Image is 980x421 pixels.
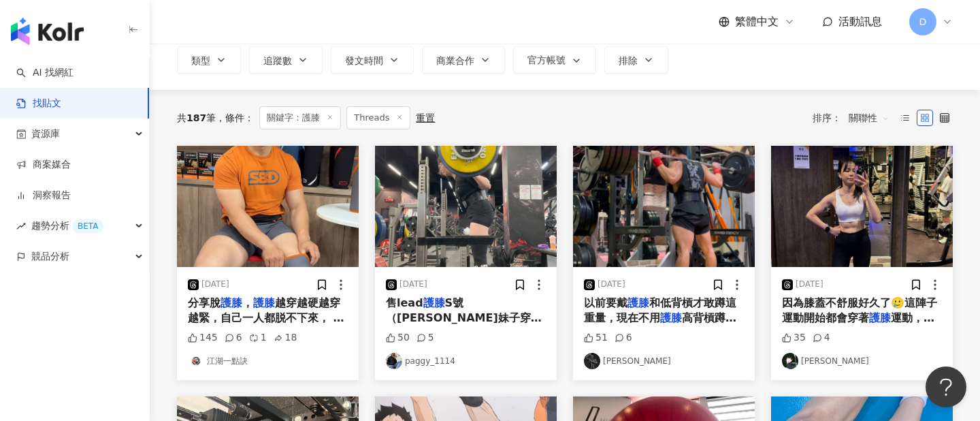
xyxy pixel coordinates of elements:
[201,279,229,290] div: [DATE]
[188,353,204,369] img: KOL Avatar
[375,146,557,267] img: post-image
[849,107,889,129] span: 關聯性
[919,14,927,29] span: D
[782,331,806,345] div: 35
[771,146,953,267] img: post-image
[16,97,61,110] a: 找貼文
[926,367,966,407] iframe: Help Scout Beacon - Open
[220,296,242,309] mark: 護膝
[604,46,668,74] button: 排除
[253,296,275,309] mark: 護膝
[838,15,882,28] span: 活動訊息
[216,112,254,123] span: 條件 ：
[31,119,60,149] span: 資源庫
[619,55,638,66] span: 排除
[386,331,410,345] div: 50
[422,46,505,74] button: 商業合作
[188,331,218,345] div: 145
[249,331,267,345] div: 1
[584,353,600,369] img: KOL Avatar
[869,311,891,324] mark: 護膝
[386,296,423,309] span: 售lead
[584,331,608,345] div: 51
[11,18,84,45] img: logo
[527,54,566,65] span: 官方帳號
[584,296,736,324] span: 和低背槓才敢蹲這重量，現在不用
[72,219,103,233] div: BETA
[660,311,682,324] mark: 護膝
[627,296,649,309] mark: 護膝
[782,353,942,369] a: KOL Avatar[PERSON_NAME]
[423,296,445,309] mark: 護膝
[274,331,297,345] div: 18
[177,112,216,123] div: 共 筆
[31,210,103,241] span: 趨勢分析
[242,296,253,309] span: ，
[177,46,241,74] button: 類型
[584,296,627,309] span: 以前要戴
[813,107,897,129] div: 排序：
[259,106,341,129] span: 關鍵字：護膝
[263,55,292,66] span: 追蹤數
[735,14,779,29] span: 繁體中文
[188,296,220,309] span: 分享脫
[225,331,242,345] div: 6
[177,146,359,267] img: post-image
[345,55,383,66] span: 發文時間
[813,331,830,345] div: 4
[436,55,474,66] span: 商業合作
[615,331,632,345] div: 6
[782,296,937,324] span: 因為膝蓋不舒服好久了🥲這陣子運動開始都會穿著
[386,353,402,369] img: KOL Avatar
[249,46,323,74] button: 追蹤數
[416,112,435,123] div: 重置
[782,353,798,369] img: KOL Avatar
[584,353,744,369] a: KOL Avatar[PERSON_NAME]
[573,146,755,267] img: post-image
[513,46,596,74] button: 官方帳號
[16,66,73,80] a: searchAI 找網紅
[188,353,348,369] a: KOL Avatar江湖一點訣
[16,158,71,172] a: 商案媒合
[386,353,546,369] a: KOL Avatarpaggy_1114
[346,106,410,129] span: Threads
[598,279,625,290] div: [DATE]
[416,331,434,345] div: 5
[386,296,542,340] span: S號（[PERSON_NAME]妹子穿不到5次 悍蘇
[16,189,71,202] a: 洞察報告
[331,46,414,74] button: 發文時間
[399,279,427,290] div: [DATE]
[191,55,210,66] span: 類型
[186,112,206,123] span: 187
[16,221,26,231] span: rise
[31,241,69,272] span: 競品分析
[796,279,823,290] div: [DATE]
